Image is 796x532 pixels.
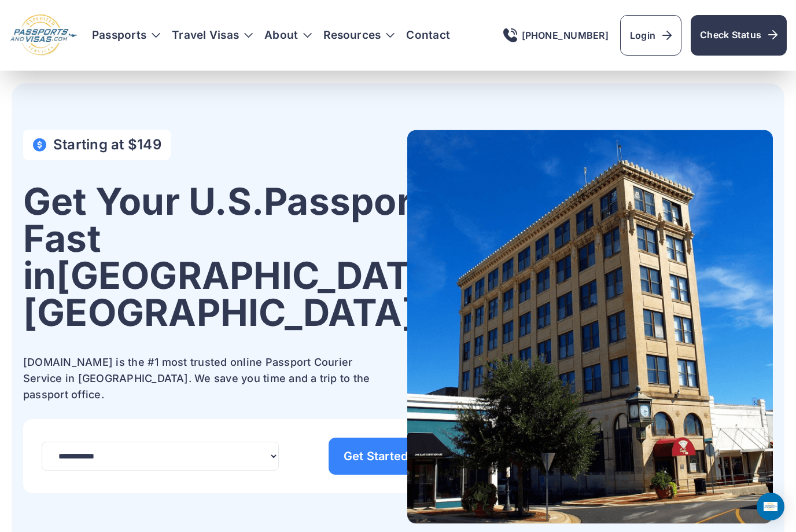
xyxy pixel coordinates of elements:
span: Check Status [700,28,777,42]
a: Check Status [691,15,787,56]
span: Login [630,28,672,42]
a: Contact [406,30,450,41]
div: Open Intercom Messenger [757,493,784,520]
a: Get Started [329,438,440,475]
a: About [264,30,298,41]
a: [PHONE_NUMBER] [503,28,609,42]
h3: Travel Visas [172,30,253,41]
span: Get Started [344,450,425,462]
p: [DOMAIN_NAME] is the #1 most trusted online Passport Courier Service in [GEOGRAPHIC_DATA]. We sav... [23,354,382,403]
h1: Get Your U.S. Passport Fast in [GEOGRAPHIC_DATA], [GEOGRAPHIC_DATA] [23,183,460,331]
a: Login [620,15,681,56]
h3: Passports [92,30,160,41]
h4: Starting at $149 [53,137,161,153]
h3: Resources [323,30,395,41]
img: Logo [9,14,78,57]
img: Get Your U.S. Passport Fast in Detroit [407,130,773,524]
